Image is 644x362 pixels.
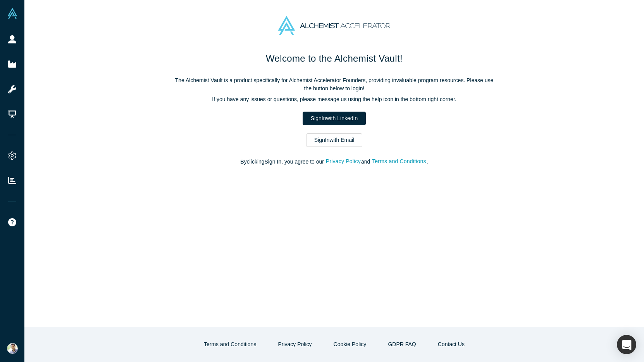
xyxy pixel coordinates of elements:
button: Privacy Policy [270,338,320,351]
button: Privacy Policy [325,157,361,166]
a: SignInwith LinkedIn [303,112,366,125]
button: Cookie Policy [325,338,375,351]
button: Terms and Conditions [196,338,264,351]
button: Terms and Conditions [372,157,427,166]
a: GDPR FAQ [380,338,424,351]
h1: Welcome to the Alchemist Vault! [172,52,497,66]
img: Alchemist Vault Logo [7,8,18,19]
p: The Alchemist Vault is a product specifically for Alchemist Accelerator Founders, providing inval... [172,76,497,93]
button: Contact Us [430,338,473,351]
img: Alchemist Accelerator Logo [278,16,390,35]
p: By clicking Sign In , you agree to our and . [172,158,497,166]
img: Ravi Belani's Account [7,343,18,354]
p: If you have any issues or questions, please message us using the help icon in the bottom right co... [172,95,497,103]
a: SignInwith Email [306,133,363,147]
